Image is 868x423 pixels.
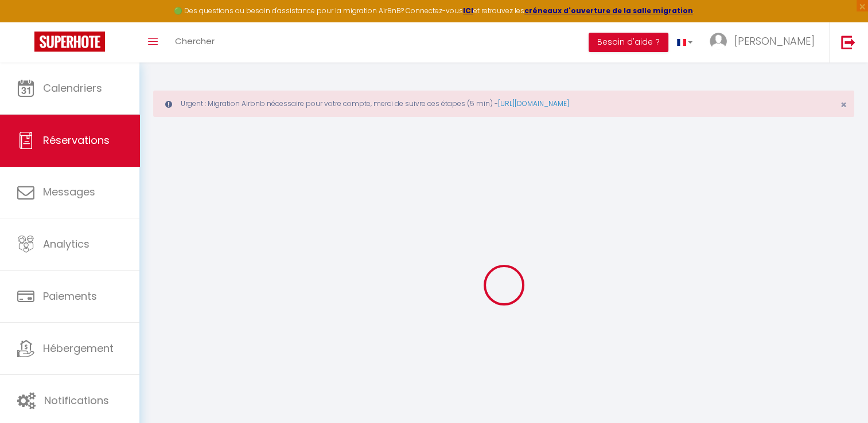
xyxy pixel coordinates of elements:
a: ... [PERSON_NAME] [701,22,829,62]
img: logout [841,35,855,49]
img: Super Booking [34,32,105,52]
span: Paiements [43,289,97,303]
span: Hébergement [43,341,114,355]
a: créneaux d'ouverture de la salle migration [524,6,693,15]
div: Urgent : Migration Airbnb nécessaire pour votre compte, merci de suivre ces étapes (5 min) - [153,91,854,117]
span: Calendriers [43,81,102,95]
span: Réservations [43,133,110,147]
a: [URL][DOMAIN_NAME] [498,99,569,108]
a: Chercher [166,22,223,62]
span: Chercher [175,35,215,47]
span: [PERSON_NAME] [734,34,815,48]
button: Close [840,100,847,110]
span: Analytics [43,237,89,251]
span: × [840,97,847,112]
span: Messages [43,185,95,199]
button: Ouvrir le widget de chat LiveChat [9,5,44,39]
a: ICI [463,6,473,15]
button: Besoin d'aide ? [589,33,668,52]
img: ... [710,33,727,50]
span: Notifications [44,393,109,408]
